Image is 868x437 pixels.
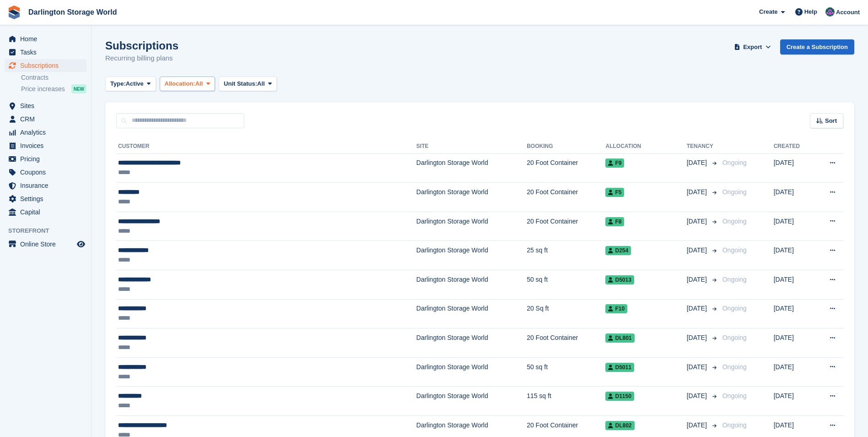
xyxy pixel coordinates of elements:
td: 25 sq ft [527,241,605,270]
td: 20 Foot Container [527,212,605,241]
span: [DATE] [687,362,709,372]
span: Subscriptions [20,59,75,72]
td: Darlington Storage World [416,241,527,270]
span: Type: [110,79,126,88]
a: menu [5,166,86,179]
span: Ongoing [722,305,747,312]
span: [DATE] [687,187,709,197]
td: [DATE] [774,183,814,212]
a: menu [5,33,86,45]
span: [DATE] [687,158,709,168]
span: Home [20,33,75,45]
span: D254 [605,246,631,255]
td: [DATE] [774,212,814,241]
span: Ongoing [722,218,747,225]
div: NEW [71,84,86,93]
span: Tasks [20,46,75,59]
td: 20 Sq ft [527,299,605,328]
span: Allocation: [165,79,195,88]
span: D1150 [605,392,634,401]
span: Ongoing [722,188,747,196]
img: stora-icon-8386f47178a22dfd0bd8f6a31ec36ba5ce8667c1dd55bd0f319d3a0aa187defe.svg [7,5,21,19]
td: 20 Foot Container [527,153,605,183]
td: 115 sq ft [527,387,605,416]
span: DL802 [605,421,634,430]
span: Ongoing [722,363,747,371]
a: menu [5,179,86,192]
td: [DATE] [774,270,814,300]
a: menu [5,153,86,165]
span: Sites [20,99,75,112]
span: Price increases [21,85,65,93]
span: Ongoing [722,246,747,254]
td: 20 Foot Container [527,328,605,358]
button: Export [733,39,773,55]
span: F9 [605,158,624,168]
th: Created [774,139,814,154]
span: Ongoing [722,392,747,399]
span: DL801 [605,333,634,343]
span: F10 [605,304,627,313]
th: Customer [116,139,416,154]
a: menu [5,206,86,218]
td: Darlington Storage World [416,212,527,241]
span: All [257,79,265,88]
td: Darlington Storage World [416,270,527,300]
img: Janine Watson [825,7,835,16]
span: Create [759,7,777,16]
span: D5013 [605,275,634,284]
p: Recurring billing plans [105,53,178,64]
a: menu [5,59,86,72]
span: Sort [825,116,837,126]
span: F8 [605,217,624,226]
a: Darlington Storage World [25,5,120,20]
span: Online Store [20,238,75,251]
th: Allocation [605,139,686,154]
span: Export [743,43,762,52]
span: CRM [20,113,75,126]
td: [DATE] [774,387,814,416]
a: menu [5,99,86,112]
td: 20 Foot Container [527,183,605,212]
td: [DATE] [774,241,814,270]
a: Contracts [21,73,86,82]
td: [DATE] [774,153,814,183]
td: Darlington Storage World [416,153,527,183]
span: Invoices [20,139,75,152]
td: [DATE] [774,357,814,387]
span: Ongoing [722,159,747,166]
a: Preview store [75,239,86,250]
th: Tenancy [687,139,719,154]
span: Pricing [20,153,75,165]
span: [DATE] [687,333,709,343]
td: Darlington Storage World [416,183,527,212]
span: Unit Status: [224,79,257,88]
button: Allocation: All [160,76,216,92]
span: Help [804,7,817,16]
a: Price increases NEW [21,84,86,94]
a: menu [5,139,86,152]
span: Analytics [20,126,75,139]
td: Darlington Storage World [416,357,527,387]
h1: Subscriptions [105,39,178,52]
span: [DATE] [687,217,709,226]
span: Ongoing [722,421,747,429]
th: Site [416,139,527,154]
td: Darlington Storage World [416,299,527,328]
a: menu [5,192,86,205]
span: Storefront [8,226,91,235]
td: 50 sq ft [527,357,605,387]
td: [DATE] [774,328,814,358]
a: menu [5,46,86,59]
span: All [195,79,203,88]
span: [DATE] [687,304,709,313]
td: Darlington Storage World [416,387,527,416]
span: Insurance [20,179,75,192]
a: Create a Subscription [780,39,854,55]
td: 50 sq ft [527,270,605,300]
span: Capital [20,206,75,218]
span: Ongoing [722,276,747,283]
a: menu [5,113,86,126]
span: Ongoing [722,334,747,341]
span: Settings [20,192,75,205]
